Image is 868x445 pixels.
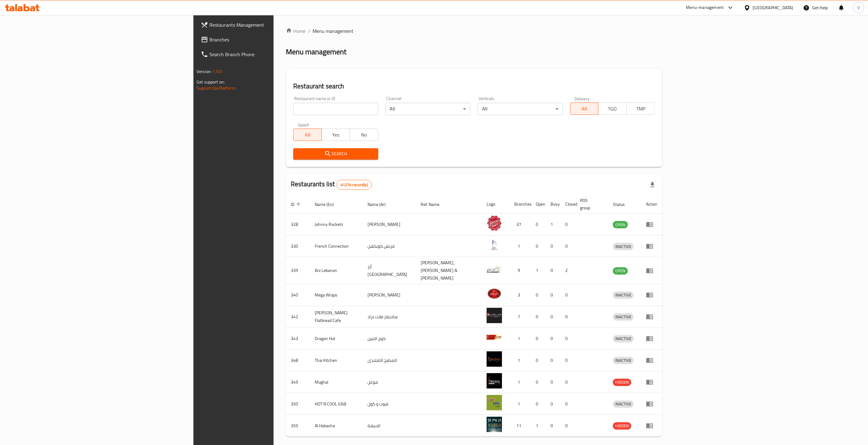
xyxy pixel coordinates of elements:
td: 0 [546,328,560,350]
td: 0 [560,415,575,437]
div: Menu [646,378,657,386]
button: Search [293,148,378,160]
td: 0 [531,214,546,235]
a: Branches [196,32,338,47]
span: INACTIVE [613,357,634,364]
button: TGO [598,103,627,115]
td: 0 [546,415,560,437]
span: Status [613,201,633,208]
td: سانديلاز فلات براد [363,306,416,328]
span: HIDDEN [613,379,631,386]
td: 1 [509,393,531,415]
span: 41274 record(s) [337,182,372,188]
div: [GEOGRAPHIC_DATA] [753,4,793,11]
td: 0 [560,350,575,371]
td: 0 [531,350,546,371]
button: No [350,129,378,141]
div: Menu [646,221,657,228]
td: [PERSON_NAME] [363,214,416,235]
td: 0 [531,284,546,306]
a: Restaurants Management [196,17,338,32]
td: المطبخ التايلندى [363,350,416,371]
span: HIDDEN [613,422,631,429]
span: All [296,130,319,139]
td: 0 [531,235,546,257]
td: 0 [560,393,575,415]
th: Open [531,195,546,214]
td: 0 [560,284,575,306]
td: هوت و كول [363,393,416,415]
td: 7 [509,306,531,328]
img: Arz Lebanon [487,262,502,277]
div: All [386,103,470,115]
span: Version: [197,68,212,75]
span: 1.0.0 [212,68,222,75]
div: Menu [646,400,657,408]
td: كوخ التنين [363,328,416,350]
span: TMP [629,104,652,113]
span: Search Branch Phone [209,51,333,58]
div: Menu [646,313,657,320]
div: Export file [645,177,660,192]
span: INACTIVE [613,243,634,250]
div: Menu [646,422,657,429]
span: INACTIVE [613,400,634,408]
div: Menu [646,242,657,250]
span: ID [291,201,302,208]
span: OPEN [613,221,628,228]
label: Upsell [298,122,309,127]
th: Logo [482,195,509,214]
span: All [573,104,596,113]
div: Menu [646,335,657,342]
button: TMP [626,103,655,115]
th: Busy [546,195,560,214]
td: 11 [509,415,531,437]
a: Search Branch Phone [196,47,338,62]
img: Mughal [487,373,502,389]
th: Branches [509,195,531,214]
label: Delivery [574,96,590,101]
td: موغل [363,371,416,393]
div: Menu [646,291,657,299]
td: [PERSON_NAME],[PERSON_NAME] & [PERSON_NAME] [416,257,482,284]
td: 0 [560,214,575,235]
td: 1 [509,328,531,350]
span: Name (En) [315,201,342,208]
div: Menu [646,357,657,364]
span: No [352,130,376,139]
span: OPEN [613,267,628,274]
td: 0 [546,257,560,284]
h2: Restaurants list [291,180,372,190]
div: INACTIVE [613,292,634,299]
span: Ref. Name [421,201,448,208]
span: Yes [324,130,348,139]
div: Menu-management [686,4,724,11]
button: All [570,103,599,115]
td: 1 [531,257,546,284]
img: Mega Wraps [487,286,502,301]
div: Menu [646,267,657,274]
td: 0 [531,306,546,328]
td: 0 [546,350,560,371]
td: 1 [509,350,531,371]
img: Al Habasha [487,417,502,432]
td: 0 [546,393,560,415]
img: Dragon Hut [487,330,502,345]
span: Branches [209,36,333,43]
td: [PERSON_NAME] [363,284,416,306]
span: Name (Ar) [368,201,394,208]
input: Search for restaurant name or ID.. [293,103,378,115]
button: All [293,129,322,141]
nav: breadcrumb [286,27,662,35]
td: 0 [531,393,546,415]
img: Thai Kitchen [487,351,502,367]
td: 0 [531,371,546,393]
td: 3 [509,284,531,306]
td: 1 [509,235,531,257]
img: French Connection [487,237,502,253]
span: Get support on: [197,78,225,86]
